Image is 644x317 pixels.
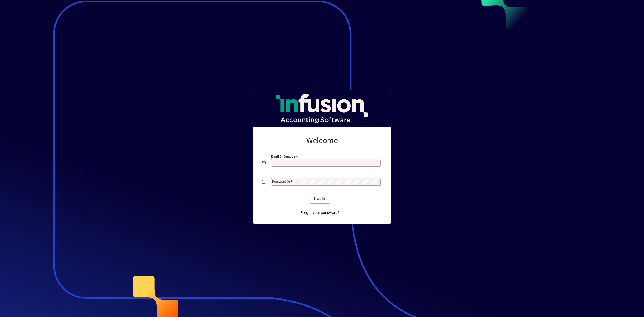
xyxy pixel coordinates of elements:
[272,180,295,183] mat-label: Password or Pin
[314,196,325,202] span: Login
[271,155,295,158] mat-label: Email or Barcode
[310,194,330,203] button: Login
[298,208,342,217] a: Forgot your password?
[262,136,382,145] h2: Welcome
[301,210,339,216] span: Forgot your password?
